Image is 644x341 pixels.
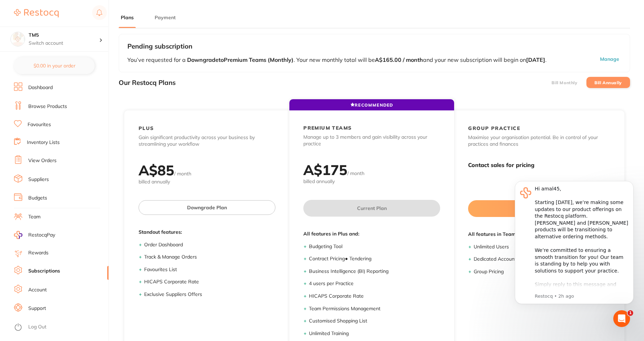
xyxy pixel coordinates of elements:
span: All features in Teams and: [468,231,605,238]
h2: A$ 175 [303,161,347,179]
li: Business Intelligence (BI) Reporting [309,268,440,275]
button: Payment [153,14,178,21]
a: Budgets [28,195,47,202]
h3: Contact sales for pricing [468,162,605,168]
li: Customised Shopping List [309,318,440,325]
p: You’ve requested for a . Your new monthly total will be and your new subscription will begin on . [127,56,558,64]
a: Subscriptions [28,268,60,275]
button: Plans [119,14,136,21]
a: Browse Products [28,103,67,110]
li: Contract Pricing ● Tendering [309,255,440,262]
h3: Pending subscription [127,43,621,50]
iframe: Intercom live chat [613,310,630,327]
span: Standout features: [139,229,275,236]
img: TM5 [11,32,25,46]
p: Message from Restocq, sent 2h ago [30,123,124,129]
a: Suppliers [28,176,49,183]
li: Unlimited Users [474,244,605,251]
button: $0.00 in your order [14,57,95,74]
h4: TM5 [29,32,99,39]
a: Inventory Lists [27,139,60,146]
span: billed annually [139,179,275,186]
a: Support [28,305,46,312]
p: Gain significant productivity across your business by streamlining your workflow [139,134,275,148]
label: Bill Annually [594,80,622,85]
p: Switch account [29,40,99,47]
a: Dashboard [28,84,53,91]
h3: Our Restocq Plans [119,79,176,87]
h2: PREMIUM TEAMS [303,125,351,131]
a: Rewards [28,249,49,256]
b: A$165.00 / month [375,56,423,63]
span: 1 [628,310,633,316]
span: billed annually [303,178,440,185]
a: Account [28,286,47,293]
li: Order Dashboard [144,241,275,248]
li: Unlimited Training [309,330,440,337]
b: [DATE] [526,56,545,63]
h2: A$ 85 [139,161,174,179]
li: Group Pricing [474,268,605,275]
button: Downgrade Plan [139,200,275,215]
li: Dedicated Account Manager [474,256,605,263]
img: RestocqPay [14,231,22,239]
p: Maximise your organisation potential. Be in control of your practices and finances [468,134,605,148]
a: Team [28,213,40,220]
span: / month [347,170,364,176]
span: RECOMMENDED [350,102,393,108]
button: Log Out [14,322,106,333]
li: Team Permissions Management [309,305,440,312]
a: RestocqPay [14,231,55,239]
button: Contact Us [468,200,605,217]
li: HICAPS Corporate Rate [144,278,275,285]
label: Bill Monthly [552,80,577,85]
a: Restocq Logo [14,5,59,21]
a: Log Out [28,324,46,331]
li: 4 users per Practice [309,280,440,287]
img: Restocq Logo [14,9,59,17]
li: Budgeting Tool [309,243,440,250]
h2: GROUP PRACTICE [468,125,520,131]
h2: PLUS [139,125,154,131]
li: Exclusive Suppliers Offers [144,291,275,298]
span: RestocqPay [28,232,55,239]
p: Manage up to 3 members and gain visibility across your practice [303,134,440,147]
li: Track & Manage Orders [144,254,275,261]
div: Hi amal45, ​ Starting [DATE], we’re making some updates to our product offerings on the Restocq p... [30,15,124,179]
a: Favourites [28,121,51,128]
a: View Orders [28,157,57,164]
li: Favourites List [144,266,275,273]
span: All features in Plus and: [303,231,440,238]
iframe: Intercom notifications message [504,170,644,322]
button: Manage [558,56,621,64]
b: Downgrade to Premium Teams (Monthly) [186,56,294,63]
button: Current Plan [303,200,440,217]
li: HICAPS Corporate Rate [309,293,440,300]
span: / month [174,170,191,177]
